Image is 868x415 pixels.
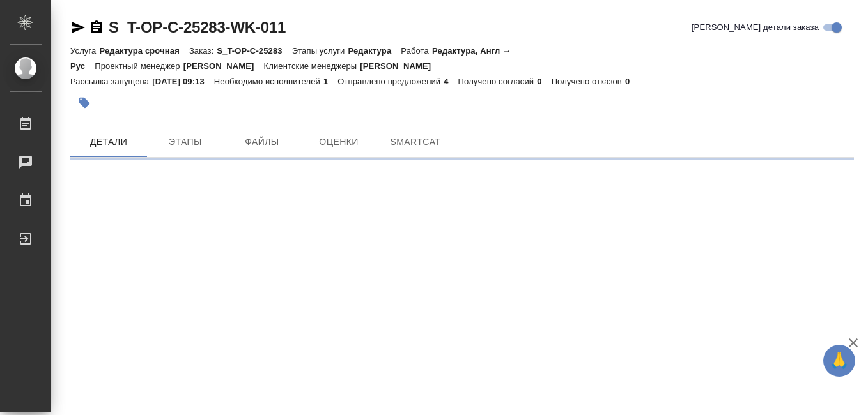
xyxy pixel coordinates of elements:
p: S_T-OP-C-25283 [217,46,291,56]
button: 🙏 [823,345,855,377]
p: Рассылка запущена [70,77,152,86]
p: 4 [444,77,458,86]
p: Этапы услуги [292,46,348,56]
span: Детали [78,134,139,150]
span: 🙏 [828,347,850,374]
p: [PERSON_NAME] [183,61,264,71]
span: SmartCat [385,134,446,150]
p: [DATE] 09:13 [152,77,214,86]
button: Добавить тэг [70,89,98,117]
span: [PERSON_NAME] детали заказа [692,21,819,34]
p: Услуга [70,46,99,56]
p: 1 [323,77,337,86]
p: Работа [401,46,432,56]
p: Клиентские менеджеры [264,61,360,71]
p: 0 [625,77,639,86]
span: Этапы [155,134,216,150]
span: Файлы [231,134,293,150]
p: [PERSON_NAME] [360,61,440,71]
p: Необходимо исполнителей [214,77,323,86]
p: Проектный менеджер [95,61,183,71]
button: Скопировать ссылку [89,20,104,35]
a: S_T-OP-C-25283-WK-011 [109,19,286,36]
p: Получено согласий [458,77,538,86]
p: Заказ: [189,46,217,56]
p: Редактура срочная [99,46,189,56]
button: Скопировать ссылку для ЯМессенджера [70,20,86,35]
p: Редактура [348,46,401,56]
p: Получено отказов [552,77,625,86]
span: Оценки [308,134,369,150]
p: Отправлено предложений [337,77,444,86]
p: 0 [537,77,551,86]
